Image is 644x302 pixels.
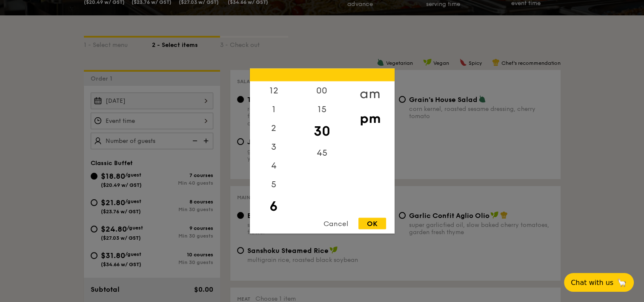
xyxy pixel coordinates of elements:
div: OK [358,218,386,229]
div: 12 [250,81,298,100]
div: 6 [250,194,298,219]
div: 45 [298,144,346,163]
div: 15 [298,100,346,119]
div: 1 [250,100,298,119]
div: Cancel [315,218,357,229]
div: 00 [298,81,346,100]
div: 2 [250,119,298,138]
div: pm [346,106,394,131]
div: am [346,81,394,106]
button: Chat with us🦙 [564,273,634,292]
div: 4 [250,157,298,175]
div: 5 [250,175,298,194]
span: Chat with us [571,279,613,287]
div: 30 [298,119,346,144]
span: 🦙 [617,278,627,287]
div: 3 [250,138,298,157]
